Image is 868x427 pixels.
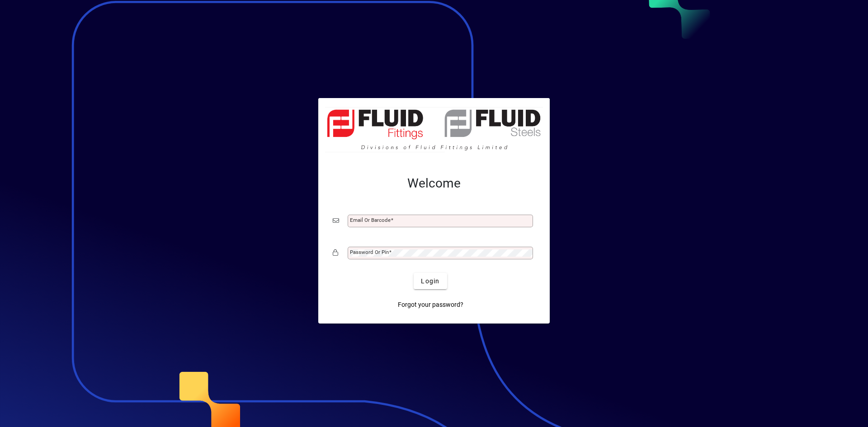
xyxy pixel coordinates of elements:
[333,176,535,191] h2: Welcome
[398,300,463,310] span: Forgot your password?
[421,277,439,286] span: Login
[394,296,467,313] a: Forgot your password?
[350,217,391,223] mat-label: Email or Barcode
[350,249,389,255] mat-label: Password or Pin
[414,273,447,289] button: Login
